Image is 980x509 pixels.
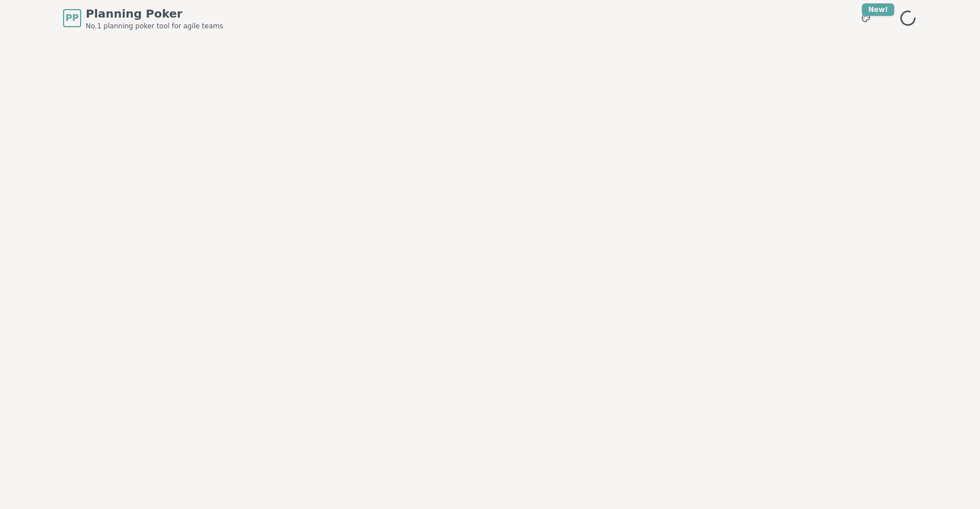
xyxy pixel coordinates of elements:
span: PP [65,11,78,25]
span: Planning Poker [86,6,223,22]
span: No.1 planning poker tool for agile teams [86,22,223,31]
a: PPPlanning PokerNo.1 planning poker tool for agile teams [63,6,223,31]
button: New! [856,8,876,28]
div: New! [862,3,894,16]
